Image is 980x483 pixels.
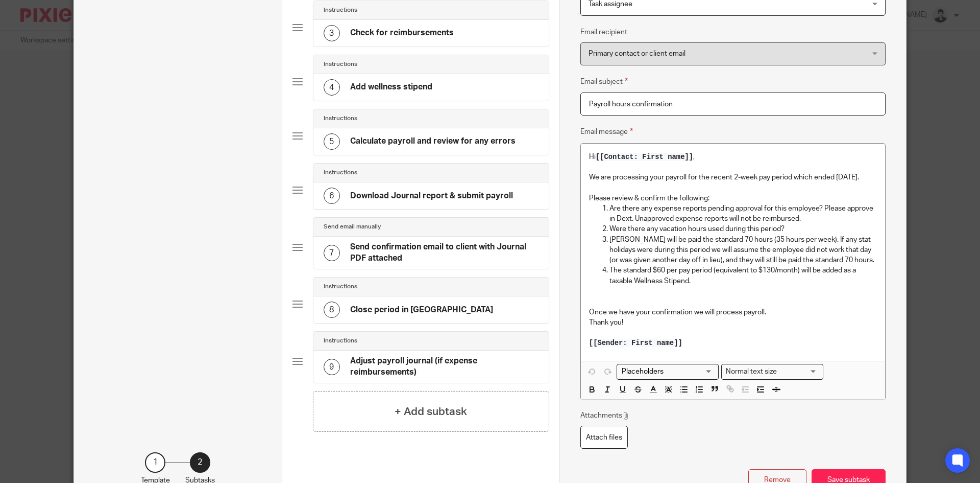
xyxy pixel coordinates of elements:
[589,50,685,57] span: Primary contact or client email
[324,133,340,150] div: 5
[618,366,713,377] input: Search for option
[350,356,538,378] h4: Adjust payroll journal (if expense reimbursements)
[395,404,467,420] h4: + Add subtask
[350,28,454,38] h4: Check for reimbursements
[721,364,823,380] div: Text styles
[596,153,693,161] span: [[Contact: First name]]
[580,410,630,421] p: Attachments
[324,25,340,41] div: 3
[350,82,432,93] h4: Add wellness stipend
[324,79,340,96] div: 4
[324,114,357,123] h4: Instructions
[324,60,357,68] h4: Instructions
[350,305,493,315] h4: Close period in [GEOGRAPHIC_DATA]
[324,188,340,204] div: 6
[589,1,632,8] span: Task assignee
[724,366,779,377] span: Normal text size
[350,242,538,264] h4: Send confirmation email to client with Journal PDF attached
[324,283,357,291] h4: Instructions
[324,302,340,318] div: 8
[609,224,877,234] p: Were there any vacation hours used during this period?
[324,245,340,261] div: 7
[609,203,877,224] p: Are there any expense reports pending approval for this employee? Please approve in Dext. Unappro...
[589,307,877,317] p: Once we have your confirmation we will process payroll.
[324,6,357,14] h4: Instructions
[580,93,886,116] input: Subject
[350,191,513,201] h4: Download Journal report & submit payroll
[589,172,877,182] p: We are processing your payroll for the recent 2-week pay period which ended [DATE].
[589,193,877,203] p: Please review & confirm the following:
[580,27,627,37] label: Email recipient
[324,223,381,231] h4: Send email manually
[589,317,877,328] p: Thank you!
[589,339,682,347] span: [[Sender: First name]]
[580,426,628,449] label: Attach files
[580,76,628,87] label: Email subject
[324,337,357,345] h4: Instructions
[780,366,817,377] input: Search for option
[721,364,823,380] div: Search for option
[617,364,719,380] div: Search for option
[324,169,357,177] h4: Instructions
[324,359,340,375] div: 9
[609,265,877,286] p: The standard $60 per pay period (equivalent to $130/month) will be added as a taxable Wellness St...
[580,126,633,137] label: Email message
[617,364,719,380] div: Placeholders
[589,152,877,162] p: Hi ,
[609,235,877,266] p: [PERSON_NAME] will be paid the standard 70 hours (35 hours per week). If any stat holidays were d...
[145,452,165,473] div: 1
[350,136,516,147] h4: Calculate payroll and review for any errors
[190,452,210,473] div: 2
